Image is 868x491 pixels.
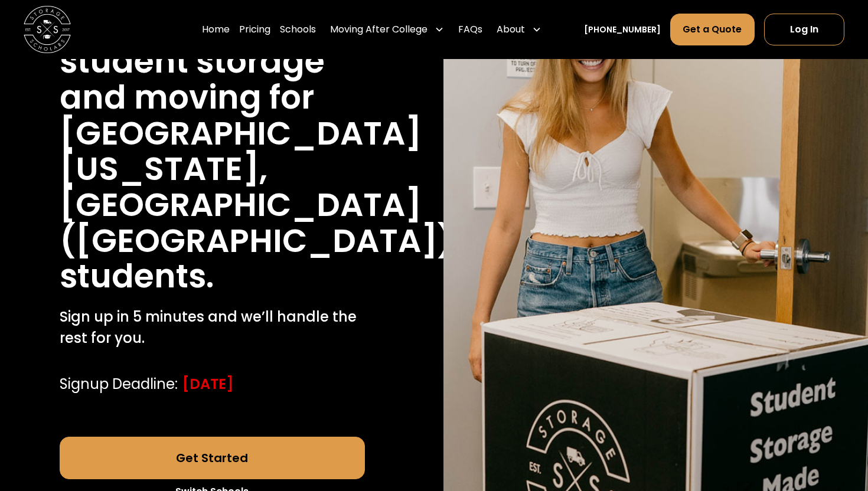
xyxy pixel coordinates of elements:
[764,14,844,45] a: Log In
[60,374,178,395] div: Signup Deadline:
[497,22,525,37] div: About
[202,13,230,46] a: Home
[239,13,270,46] a: Pricing
[458,13,482,46] a: FAQs
[330,22,428,37] div: Moving After College
[280,13,316,46] a: Schools
[670,14,754,45] a: Get a Quote
[60,116,453,259] h1: [GEOGRAPHIC_DATA][US_STATE], [GEOGRAPHIC_DATA] ([GEOGRAPHIC_DATA])
[24,6,71,53] a: home
[24,6,71,53] img: Storage Scholars main logo
[60,258,214,294] h1: students.
[60,8,366,116] h1: Stress free student storage and moving for
[60,306,366,349] p: Sign up in 5 minutes and we’ll handle the rest for you.
[584,24,661,36] a: [PHONE_NUMBER]
[492,13,546,46] div: About
[60,437,366,479] a: Get Started
[182,374,234,395] div: [DATE]
[325,13,449,46] div: Moving After College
